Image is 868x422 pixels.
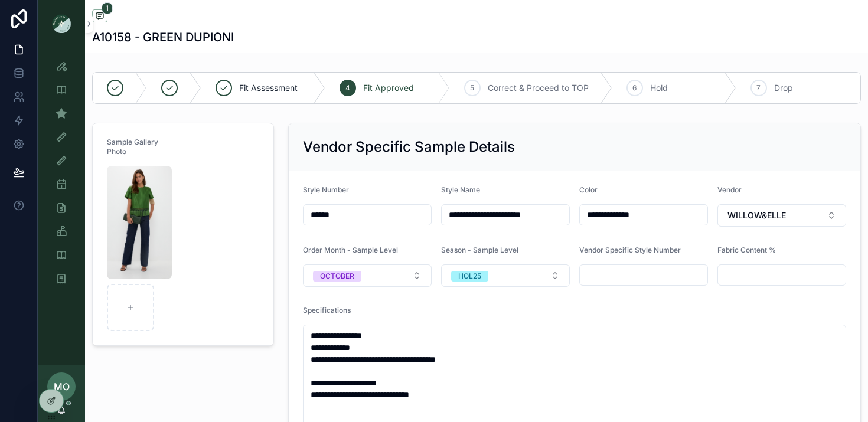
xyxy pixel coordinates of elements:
[92,29,234,45] h1: A10158 - GREEN DUPIONI
[102,2,113,14] span: 1
[717,204,846,227] button: Select Button
[470,83,474,93] span: 5
[107,166,172,279] img: Screenshot-2025-09-02-at-3.14.49-PM.png
[303,185,349,194] span: Style Number
[488,82,589,94] span: Correct & Proceed to TOP
[38,47,85,305] div: scrollable content
[303,246,398,254] span: Order Month - Sample Level
[441,264,570,287] button: Select Button
[579,185,598,194] span: Color
[756,83,761,93] span: 7
[345,83,350,93] span: 4
[363,82,414,94] span: Fit Approved
[320,271,354,282] div: OCTOBER
[303,264,432,287] button: Select Button
[717,246,776,254] span: Fabric Content %
[92,9,107,24] button: 1
[107,138,158,156] span: Sample Gallery Photo
[727,210,786,221] span: WILLOW&ELLE
[303,306,351,315] span: Specifications
[52,14,71,33] img: App logo
[303,138,515,156] h2: Vendor Specific Sample Details
[632,83,637,93] span: 6
[441,185,480,194] span: Style Name
[239,82,298,94] span: Fit Assessment
[458,271,481,282] div: HOL25
[441,246,518,254] span: Season - Sample Level
[774,82,793,94] span: Drop
[54,380,70,394] span: MO
[579,246,681,254] span: Vendor Specific Style Number
[717,185,742,194] span: Vendor
[650,82,668,94] span: Hold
